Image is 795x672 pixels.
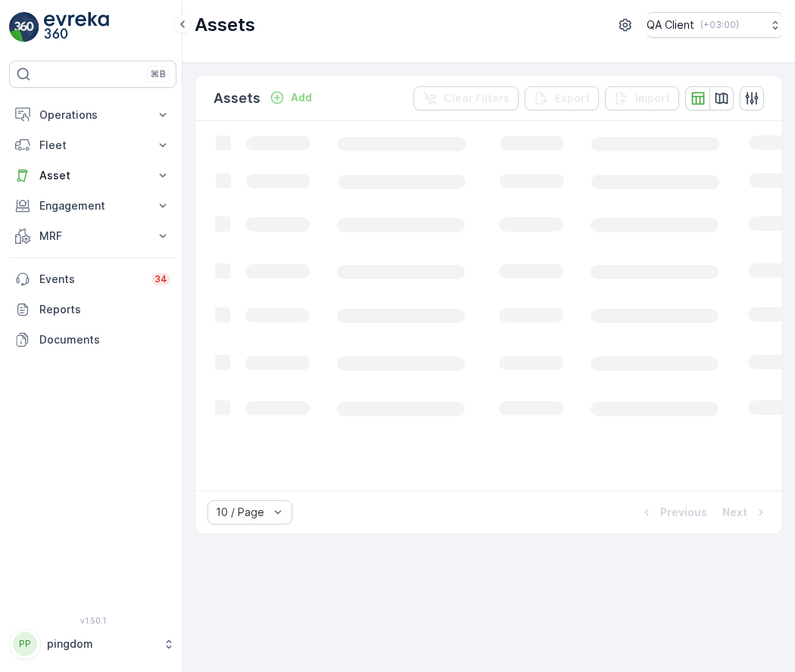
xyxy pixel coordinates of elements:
[39,229,146,244] p: MRF
[525,86,599,110] button: Export
[721,503,770,521] button: Next
[154,273,167,285] p: 34
[635,91,670,106] p: Import
[9,130,176,160] button: Fleet
[13,632,37,656] div: PP
[722,505,747,520] p: Next
[151,68,166,80] p: ⌘B
[39,168,146,183] p: Asset
[39,272,142,287] p: Events
[9,160,176,191] button: Asset
[195,13,255,37] p: Assets
[660,505,707,520] p: Previous
[605,86,679,110] button: Import
[9,12,39,42] img: logo
[44,12,109,42] img: logo_light-DOdMpM7g.png
[638,503,709,521] button: Previous
[39,107,146,123] p: Operations
[214,88,260,109] p: Assets
[9,221,176,251] button: MRF
[39,138,146,153] p: Fleet
[39,198,146,213] p: Engagement
[9,294,176,325] a: Reports
[263,89,318,107] button: Add
[700,19,739,31] p: ( +03:00 )
[444,91,510,106] p: Clear Filters
[39,332,170,347] p: Documents
[9,616,176,625] span: v 1.50.1
[291,90,312,105] p: Add
[647,17,694,33] p: QA Client
[9,325,176,355] a: Documents
[9,264,176,294] a: Events34
[9,628,176,660] button: PPpingdom
[413,86,519,110] button: Clear Filters
[9,100,176,130] button: Operations
[9,191,176,221] button: Engagement
[555,91,590,106] p: Export
[39,302,170,317] p: Reports
[47,636,155,652] p: pingdom
[647,12,783,38] button: QA Client(+03:00)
